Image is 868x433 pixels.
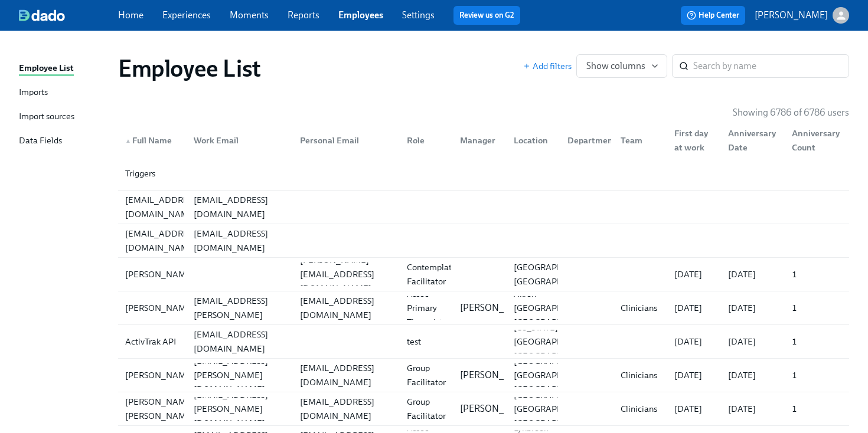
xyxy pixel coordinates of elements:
[453,6,520,25] button: Review us on G2
[687,9,739,21] span: Help Center
[338,9,383,21] a: Employees
[616,301,665,315] div: Clinicians
[787,301,847,315] div: 1
[787,267,847,281] div: 1
[120,368,199,382] div: [PERSON_NAME]
[397,129,451,152] div: Role
[719,129,783,152] div: Anniversary Date
[120,193,204,221] div: [EMAIL_ADDRESS][DOMAIN_NAME]
[295,294,397,322] div: [EMAIL_ADDRESS][DOMAIN_NAME]
[19,110,109,124] a: Import sources
[19,86,109,100] a: Imports
[616,368,665,382] div: Clinicians
[118,191,849,224] div: [EMAIL_ADDRESS][DOMAIN_NAME][EMAIL_ADDRESS][DOMAIN_NAME]
[782,129,847,152] div: Anniversary Count
[670,402,719,416] div: [DATE]
[288,9,319,21] a: Reports
[118,54,261,83] h1: Employee List
[558,129,612,152] div: Department
[295,361,397,389] div: [EMAIL_ADDRESS][DOMAIN_NAME]
[755,9,828,22] p: [PERSON_NAME]
[402,133,451,147] div: Role
[125,138,131,144] span: ▲
[118,191,849,224] a: [EMAIL_ADDRESS][DOMAIN_NAME][EMAIL_ADDRESS][DOMAIN_NAME]
[509,354,605,396] div: [GEOGRAPHIC_DATA] [GEOGRAPHIC_DATA] [GEOGRAPHIC_DATA]
[189,227,291,255] div: [EMAIL_ADDRESS][DOMAIN_NAME]
[118,359,849,392] div: [PERSON_NAME][EMAIL_ADDRESS][PERSON_NAME][DOMAIN_NAME][EMAIL_ADDRESS][DOMAIN_NAME]Group Facilitat...
[723,267,783,281] div: [DATE]
[616,133,665,147] div: Team
[118,258,849,291] div: [PERSON_NAME][PERSON_NAME][EMAIL_ADDRESS][DOMAIN_NAME]Contemplative Facilitator[GEOGRAPHIC_DATA],...
[665,129,719,152] div: First day at work
[118,291,849,325] a: [PERSON_NAME][PERSON_NAME][EMAIL_ADDRESS][PERSON_NAME][DOMAIN_NAME][EMAIL_ADDRESS][DOMAIN_NAME]As...
[189,280,291,336] div: [PERSON_NAME][EMAIL_ADDRESS][PERSON_NAME][DOMAIN_NAME]
[402,287,451,329] div: Assoc Primary Therapist
[184,129,291,152] div: Work Email
[616,402,665,416] div: Clinicians
[120,267,199,281] div: [PERSON_NAME]
[118,291,849,324] div: [PERSON_NAME][PERSON_NAME][EMAIL_ADDRESS][PERSON_NAME][DOMAIN_NAME][EMAIL_ADDRESS][DOMAIN_NAME]As...
[118,157,849,190] div: Triggers
[19,134,62,149] div: Data Fields
[723,301,783,315] div: [DATE]
[402,395,451,423] div: Group Facilitator
[523,60,572,72] button: Add filters
[576,54,667,78] button: Show columns
[120,227,204,255] div: [EMAIL_ADDRESS][DOMAIN_NAME]
[118,359,849,392] a: [PERSON_NAME][EMAIL_ADDRESS][PERSON_NAME][DOMAIN_NAME][EMAIL_ADDRESS][DOMAIN_NAME]Group Facilitat...
[118,325,849,359] a: ActivTrak API[EMAIL_ADDRESS][DOMAIN_NAME]test[US_STATE] [GEOGRAPHIC_DATA] [GEOGRAPHIC_DATA][DATE]...
[787,402,847,416] div: 1
[118,224,849,257] div: [EMAIL_ADDRESS][DOMAIN_NAME][EMAIL_ADDRESS][DOMAIN_NAME]
[162,9,211,21] a: Experiences
[509,133,558,147] div: Location
[460,301,533,314] p: [PERSON_NAME]
[455,133,504,147] div: Manager
[459,9,514,21] a: Review us on G2
[693,54,849,78] input: Search by name
[120,301,199,315] div: [PERSON_NAME]
[295,253,397,296] div: [PERSON_NAME][EMAIL_ADDRESS][DOMAIN_NAME]
[509,320,605,363] div: [US_STATE] [GEOGRAPHIC_DATA] [GEOGRAPHIC_DATA]
[295,133,397,147] div: Personal Email
[19,9,118,21] a: dado
[189,327,291,356] div: [EMAIL_ADDRESS][DOMAIN_NAME]
[787,334,847,349] div: 1
[586,60,657,72] span: Show columns
[509,287,605,329] div: Akron [GEOGRAPHIC_DATA] [GEOGRAPHIC_DATA]
[19,61,109,76] a: Employee List
[118,392,849,426] a: [PERSON_NAME] [PERSON_NAME][EMAIL_ADDRESS][PERSON_NAME][DOMAIN_NAME][EMAIL_ADDRESS][DOMAIN_NAME]G...
[755,7,849,24] button: [PERSON_NAME]
[402,260,468,288] div: Contemplative Facilitator
[670,267,719,281] div: [DATE]
[402,361,451,389] div: Group Facilitator
[291,129,397,152] div: Personal Email
[19,110,74,124] div: Import sources
[670,368,719,382] div: [DATE]
[120,166,184,181] div: Triggers
[460,402,533,415] p: [PERSON_NAME]
[733,106,849,119] p: Showing 6786 of 6786 users
[563,133,621,147] div: Department
[120,395,199,423] div: [PERSON_NAME] [PERSON_NAME]
[787,368,847,382] div: 1
[681,6,745,25] button: Help Center
[402,9,435,21] a: Settings
[295,395,397,423] div: [EMAIL_ADDRESS][DOMAIN_NAME]
[723,126,783,155] div: Anniversary Date
[670,301,719,315] div: [DATE]
[230,9,269,21] a: Moments
[118,325,849,358] div: ActivTrak API[EMAIL_ADDRESS][DOMAIN_NAME]test[US_STATE] [GEOGRAPHIC_DATA] [GEOGRAPHIC_DATA][DATE]...
[723,402,783,416] div: [DATE]
[402,334,451,349] div: test
[460,369,533,382] p: [PERSON_NAME]
[670,126,719,155] div: First day at work
[118,157,849,191] a: Triggers
[723,368,783,382] div: [DATE]
[120,334,184,349] div: ActivTrak API
[118,224,849,258] a: [EMAIL_ADDRESS][DOMAIN_NAME][EMAIL_ADDRESS][DOMAIN_NAME]
[19,61,74,76] div: Employee List
[189,193,291,221] div: [EMAIL_ADDRESS][DOMAIN_NAME]
[189,354,291,396] div: [EMAIL_ADDRESS][PERSON_NAME][DOMAIN_NAME]
[451,129,504,152] div: Manager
